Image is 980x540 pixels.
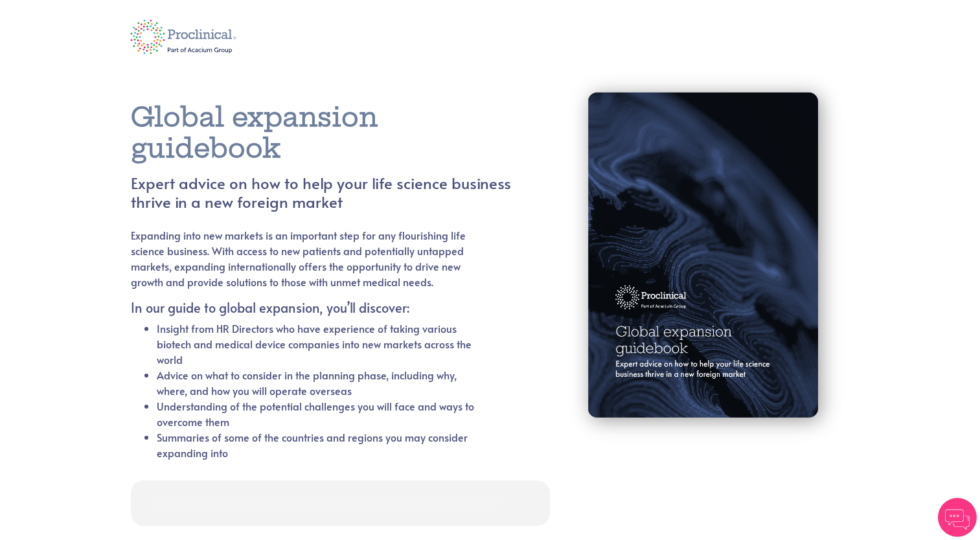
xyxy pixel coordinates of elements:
[562,66,850,449] img: book cover
[131,300,480,315] h5: In our guide to global expansion, you’ll discover:
[938,498,977,537] img: Chatbot
[131,227,480,289] p: Expanding into new markets is an important step for any flourishing life science business. With a...
[121,11,246,63] img: logo
[157,398,480,429] li: Understanding of the potential challenges you will face and ways to overcome them
[157,321,480,367] li: Insight from HR Directors who have experience of taking various biotech and medical device compan...
[131,102,511,164] h1: Global expansion guidebook
[157,429,480,460] li: Summaries of some of the countries and regions you may consider expanding into
[157,367,480,398] li: Advice on what to consider in the planning phase, including why, where, and how you will operate ...
[131,174,511,212] h4: Expert advice on how to help your life science business thrive in a new foreign market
